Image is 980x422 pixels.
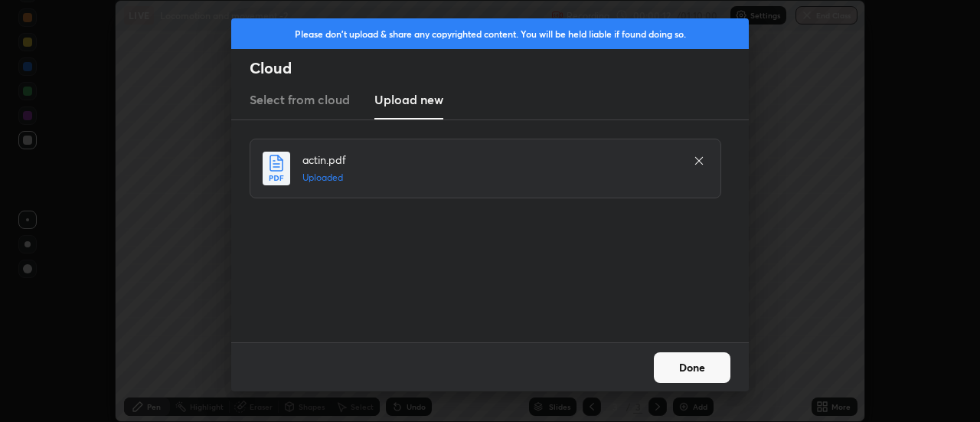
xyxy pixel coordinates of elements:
h5: Uploaded [302,171,678,185]
div: Please don't upload & share any copyrighted content. You will be held liable if found doing so. [231,18,749,49]
h3: Upload new [374,90,443,109]
button: Done [654,352,730,383]
h4: actin.pdf [302,152,678,168]
h2: Cloud [250,58,749,78]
